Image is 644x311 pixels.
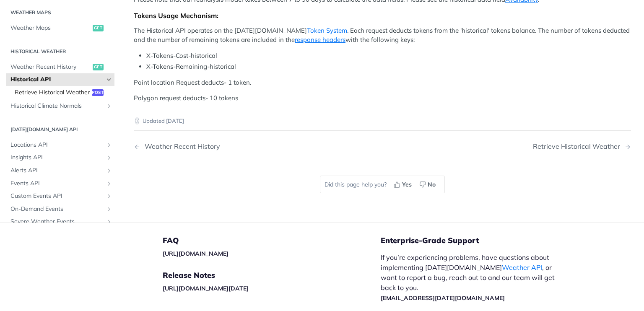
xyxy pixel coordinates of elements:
[307,26,347,34] a: Token System
[15,88,90,97] span: Retrieve Historical Weather
[416,178,440,191] button: No
[10,24,91,32] span: Weather Maps
[163,236,381,246] h5: FAQ
[106,155,112,161] button: Show subpages for Insights API
[6,190,114,202] a: Custom Events APIShow subpages for Custom Events API
[106,180,112,187] button: Show subpages for Events API
[6,22,114,34] a: Weather Mapsget
[163,285,249,292] a: [URL][DOMAIN_NAME][DATE]
[295,36,345,44] a: response headers
[6,152,114,164] a: Insights APIShow subpages for Insights API
[163,250,229,257] a: [URL][DOMAIN_NAME]
[428,180,436,189] span: No
[106,193,112,200] button: Show subpages for Custom Events API
[134,117,631,125] p: Updated [DATE]
[6,203,114,215] a: On-Demand EventsShow subpages for On-Demand Events
[10,102,104,111] span: Historical Climate Normals
[320,176,445,193] div: Did this page help you?
[134,26,631,45] p: The Historical API operates on the [DATE][DOMAIN_NAME] . Each request deducts tokens from the 'hi...
[93,25,104,31] span: get
[134,143,347,150] a: Previous Page: Weather Recent History
[391,178,416,191] button: Yes
[10,179,104,188] span: Events API
[10,205,104,213] span: On-Demand Events
[106,167,112,174] button: Show subpages for Alerts API
[93,64,104,70] span: get
[106,206,112,213] button: Show subpages for On-Demand Events
[106,142,112,148] button: Show subpages for Locations API
[140,143,220,150] div: Weather Recent History
[10,86,114,99] a: Retrieve Historical Weatherpost
[402,180,412,189] span: Yes
[146,62,631,72] li: X-Tokens-Remaining-historical
[134,134,631,159] nav: Pagination Controls
[533,143,624,150] div: Retrieve Historical Weather
[502,263,542,272] a: Weather API
[6,73,114,86] a: Historical APIHide subpages for Historical API
[6,126,114,133] h2: [DATE][DOMAIN_NAME] API
[146,51,631,61] li: X-Tokens-Cost-historical
[10,166,104,175] span: Alerts API
[6,48,114,55] h2: Historical Weather
[106,219,112,225] button: Show subpages for Severe Weather Events
[6,216,114,228] a: Severe Weather EventsShow subpages for Severe Weather Events
[381,294,505,302] a: [EMAIL_ADDRESS][DATE][DOMAIN_NAME]
[6,164,114,177] a: Alerts APIShow subpages for Alerts API
[106,76,112,83] button: Hide subpages for Historical API
[6,61,114,73] a: Weather Recent Historyget
[10,63,91,71] span: Weather Recent History
[6,100,114,113] a: Historical Climate NormalsShow subpages for Historical Climate Normals
[381,252,563,303] p: If you’re experiencing problems, have questions about implementing [DATE][DOMAIN_NAME] , or want ...
[106,103,112,110] button: Show subpages for Historical Climate Normals
[134,11,631,20] div: Tokens Usage Mechanism:
[533,143,631,150] a: Next Page: Retrieve Historical Weather
[6,139,114,151] a: Locations APIShow subpages for Locations API
[134,93,631,103] p: Polygon request deducts- 10 tokens
[134,78,631,88] p: Point location Request deducts- 1 token.
[381,236,577,246] h5: Enterprise-Grade Support
[6,9,114,16] h2: Weather Maps
[10,154,104,162] span: Insights API
[10,192,104,200] span: Custom Events API
[10,75,104,84] span: Historical API
[163,270,381,280] h5: Release Notes
[10,141,104,149] span: Locations API
[92,89,104,96] span: post
[10,218,104,226] span: Severe Weather Events
[6,177,114,190] a: Events APIShow subpages for Events API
